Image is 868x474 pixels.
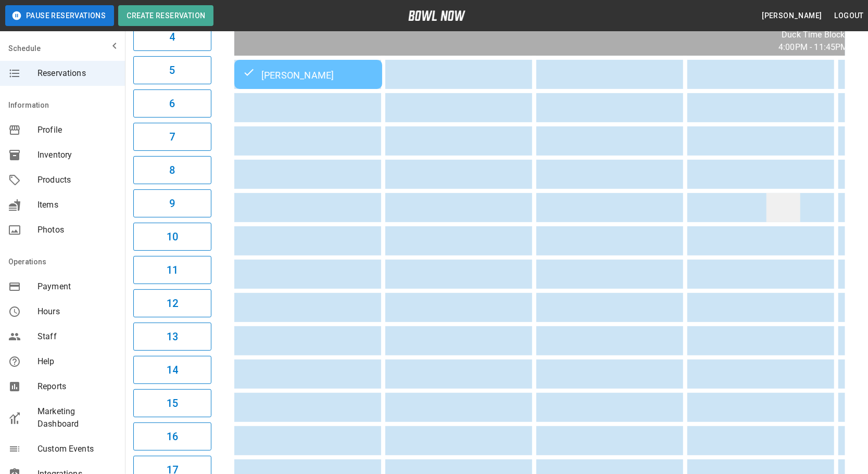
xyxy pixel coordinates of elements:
h6: 7 [169,129,175,145]
h6: 6 [169,95,175,112]
span: Items [37,199,117,211]
h6: 5 [169,62,175,79]
span: Help [37,355,117,368]
button: 8 [133,156,211,184]
button: Logout [831,6,868,25]
span: Payment [37,280,117,293]
span: Profile [37,124,117,136]
button: 4 [133,23,211,51]
button: 10 [133,223,211,251]
div: [PERSON_NAME] [243,68,374,81]
h6: 9 [169,195,175,212]
span: Marketing Dashboard [37,405,117,430]
button: 5 [133,56,211,84]
button: 15 [133,389,211,417]
button: Create Reservation [118,5,213,26]
button: 16 [133,422,211,451]
button: Pause Reservations [5,5,114,26]
h6: 10 [167,228,178,245]
span: Staff [37,330,117,343]
h6: 15 [167,395,178,412]
span: Custom Events [37,443,117,455]
button: 11 [133,256,211,284]
h6: 16 [167,428,178,445]
button: 13 [133,323,211,351]
h6: 4 [169,29,175,45]
h6: 11 [167,262,178,278]
button: 9 [133,189,211,217]
h6: 14 [167,362,178,378]
h6: 8 [169,162,175,178]
img: logo [408,10,466,21]
span: Reservations [37,67,117,80]
button: 6 [133,89,211,118]
span: Products [37,174,117,186]
h6: 12 [167,295,178,312]
h6: 13 [167,328,178,345]
span: Inventory [37,149,117,161]
span: Photos [37,224,117,236]
button: 12 [133,289,211,317]
button: [PERSON_NAME] [758,6,826,25]
span: Reports [37,380,117,393]
button: 14 [133,356,211,384]
button: 7 [133,123,211,151]
span: Hours [37,305,117,318]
